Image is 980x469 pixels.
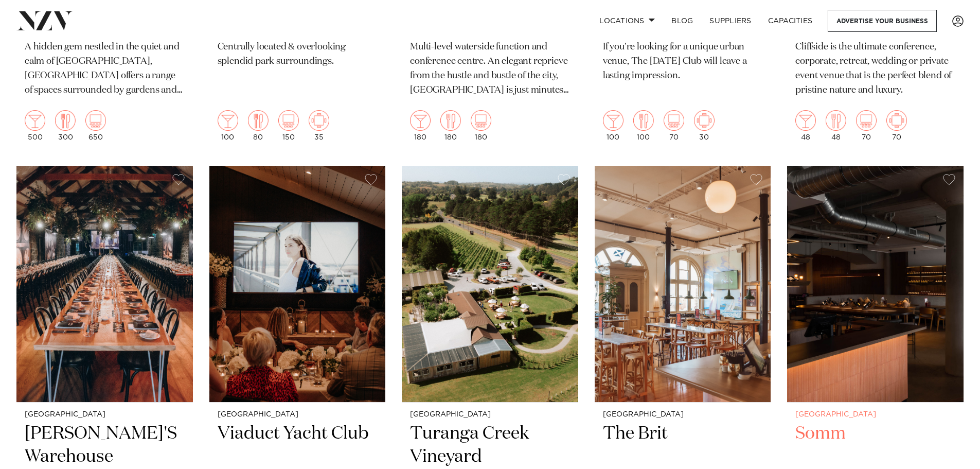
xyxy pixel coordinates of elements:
img: theatre.png [856,110,877,131]
img: nzv-logo.png [16,11,73,30]
img: dining.png [248,110,269,131]
div: 100 [633,110,654,141]
div: 180 [410,110,431,141]
div: 100 [218,110,238,141]
div: 70 [886,110,907,141]
div: 48 [795,110,816,141]
img: meeting.png [309,110,329,131]
div: 70 [664,110,684,141]
img: cocktail.png [218,110,238,131]
div: 80 [248,110,269,141]
img: meeting.png [886,110,907,131]
p: Multi-level waterside function and conference centre. An elegant reprieve from the hustle and bus... [410,40,570,98]
div: 150 [278,110,299,141]
div: 180 [440,110,461,141]
img: meeting.png [694,110,715,131]
img: cocktail.png [603,110,623,131]
div: 300 [55,110,76,141]
div: 100 [603,110,623,141]
small: [GEOGRAPHIC_DATA] [218,411,378,419]
div: 48 [826,110,846,141]
a: BLOG [663,10,701,32]
a: Capacities [760,10,821,32]
img: dining.png [633,110,654,131]
div: 180 [471,110,491,141]
div: 30 [694,110,715,141]
div: 35 [309,110,329,141]
img: dining.png [55,110,76,131]
img: cocktail.png [410,110,431,131]
img: theatre.png [471,110,491,131]
div: 70 [856,110,877,141]
img: cocktail.png [795,110,816,131]
p: Centrally located & overlooking splendid park surroundings. [218,40,378,69]
div: 500 [25,110,45,141]
img: dining.png [826,110,846,131]
small: [GEOGRAPHIC_DATA] [25,411,185,419]
div: 650 [85,110,106,141]
small: [GEOGRAPHIC_DATA] [795,411,955,419]
a: SUPPLIERS [701,10,759,32]
p: If you're looking for a unique urban venue, The [DATE] Club will leave a lasting impression. [603,40,763,83]
small: [GEOGRAPHIC_DATA] [410,411,570,419]
p: A hidden gem nestled in the quiet and calm of [GEOGRAPHIC_DATA], [GEOGRAPHIC_DATA] offers a range... [25,40,185,98]
p: Cliffside is the ultimate conference, corporate, retreat, wedding or private event venue that is ... [795,40,955,98]
img: theatre.png [664,110,684,131]
img: cocktail.png [25,110,45,131]
a: Locations [591,10,663,32]
small: [GEOGRAPHIC_DATA] [603,411,763,419]
a: Advertise your business [828,10,937,32]
img: theatre.png [278,110,299,131]
img: dining.png [440,110,461,131]
img: theatre.png [85,110,106,131]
